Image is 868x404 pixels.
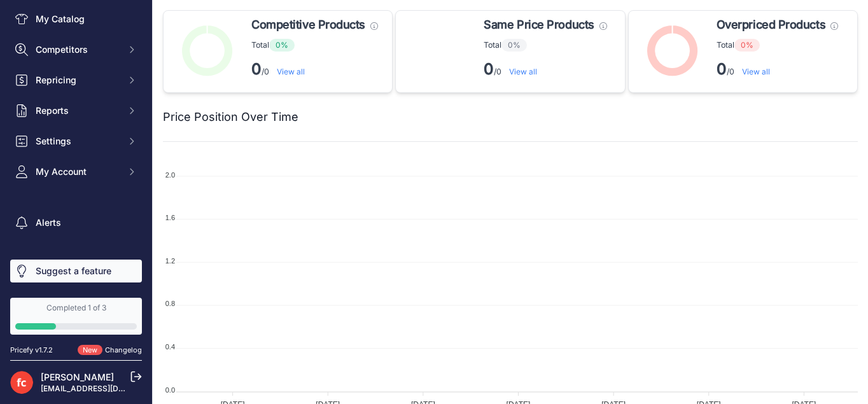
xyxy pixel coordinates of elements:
a: Alerts [10,211,142,234]
span: Settings [36,135,119,148]
a: View all [509,67,537,76]
button: Repricing [10,69,142,92]
p: /0 [251,59,378,80]
a: [PERSON_NAME] [41,372,114,382]
span: 0% [501,39,527,52]
h2: Price Position Over Time [163,108,298,126]
span: Competitors [36,43,119,56]
tspan: 1.2 [165,257,175,265]
span: Overpriced Products [717,16,825,34]
span: 0% [734,39,760,52]
a: My Catalog [10,8,142,31]
button: Settings [10,130,142,153]
div: Pricefy v1.7.2 [10,345,53,356]
a: Completed 1 of 3 [10,298,142,335]
strong: 0 [251,60,262,78]
p: /0 [484,59,606,80]
button: My Account [10,160,142,183]
tspan: 0.0 [165,386,175,394]
strong: 0 [484,60,494,78]
button: Reports [10,99,142,122]
tspan: 2.0 [165,171,175,179]
a: Changelog [105,345,142,354]
a: [EMAIL_ADDRESS][DOMAIN_NAME] [41,384,174,393]
tspan: 0.8 [165,300,175,307]
a: View all [277,67,305,76]
p: Total [251,39,378,52]
p: /0 [717,59,838,80]
span: Repricing [36,74,119,87]
span: Reports [36,104,119,117]
a: View all [742,67,770,76]
span: 0% [269,39,295,52]
span: New [78,345,102,356]
tspan: 1.6 [165,214,175,221]
tspan: 0.4 [165,343,175,351]
a: Suggest a feature [10,260,142,282]
p: Total [717,39,838,52]
span: My Account [36,165,119,178]
strong: 0 [717,60,727,78]
p: Total [484,39,606,52]
span: Competitive Products [251,16,365,34]
span: Same Price Products [484,16,594,34]
button: Competitors [10,38,142,61]
div: Completed 1 of 3 [15,303,137,313]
